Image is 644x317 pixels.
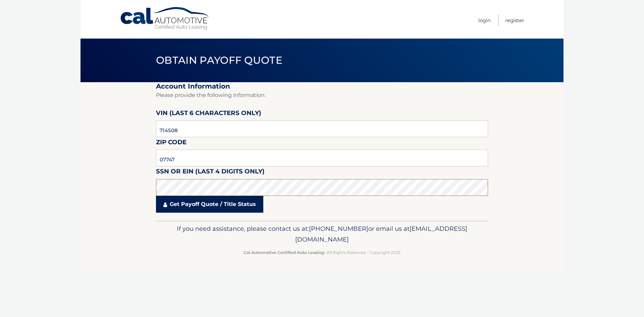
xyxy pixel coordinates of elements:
h2: Account Information [156,82,488,91]
span: [PHONE_NUMBER] [309,225,368,232]
label: VIN (last 6 characters only) [156,108,261,120]
a: Cal Automotive [120,7,210,31]
p: - All Rights Reserved - Copyright 2025 [160,249,484,256]
span: Obtain Payoff Quote [156,54,282,66]
label: SSN or EIN (last 4 digits only) [156,166,265,179]
label: Zip Code [156,137,186,150]
a: Login [478,15,491,26]
strong: Cal Automotive Certified Auto Leasing [244,250,324,255]
p: If you need assistance, please contact us at: or email us at [160,223,484,245]
a: Get Payoff Quote / Title Status [156,196,263,213]
a: Register [505,15,524,26]
p: Please provide the following information. [156,91,488,100]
